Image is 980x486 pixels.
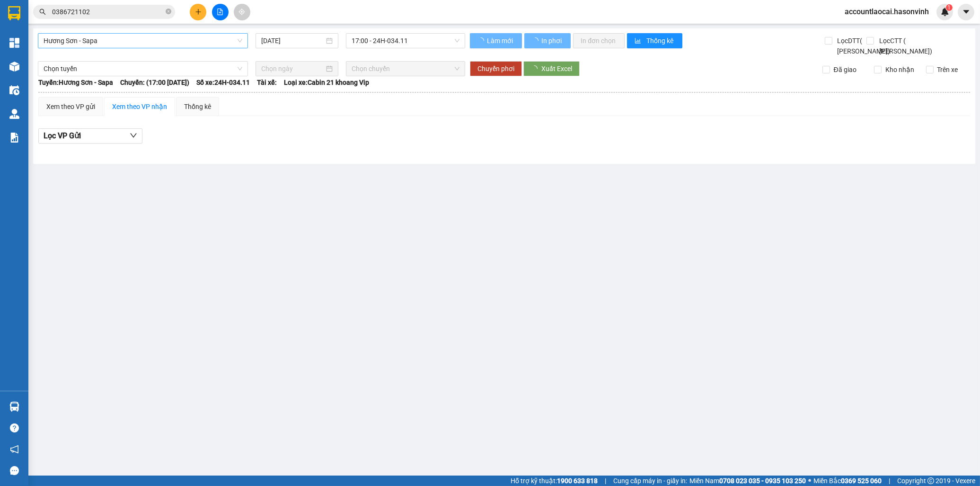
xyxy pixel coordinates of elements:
[190,4,206,20] button: plus
[934,64,962,75] span: Trên xe
[573,33,625,48] button: In đơn chọn
[284,77,369,88] span: Loại xe: Cabin 21 khoang Vip
[808,479,811,483] span: ⚪️
[130,132,137,139] span: down
[487,36,514,46] span: Làm mới
[8,6,20,20] img: logo-vxr
[532,37,540,44] span: loading
[352,62,459,76] span: Chọn chuyến
[46,101,95,112] div: Xem theo VP gửi
[470,61,522,76] button: Chuyển phơi
[962,8,971,16] span: caret-down
[635,37,643,45] span: bar-chart
[44,130,81,142] span: Lọc VP Gửi
[52,7,164,17] input: Tìm tên, số ĐT hoặc mã đơn
[238,9,245,15] span: aim
[195,9,202,15] span: plus
[10,466,19,475] span: message
[9,402,19,412] img: warehouse-icon
[9,85,19,95] img: warehouse-icon
[9,62,19,72] img: warehouse-icon
[941,8,949,16] img: icon-new-feature
[477,37,486,44] span: loading
[217,9,223,15] span: file-add
[166,8,171,17] span: close-circle
[38,79,113,86] b: Tuyến: Hương Sơn - Sapa
[511,476,598,486] span: Hỗ trợ kỹ thuật:
[234,4,250,20] button: aim
[605,476,606,486] span: |
[646,36,675,46] span: Thống kê
[470,33,522,48] button: Làm mới
[10,423,19,432] span: question-circle
[261,63,325,74] input: Chọn ngày
[523,61,580,76] button: Xuất Excel
[837,6,936,18] span: accountlaocai.hasonvinh
[613,476,687,486] span: Cung cấp máy in - giấy in:
[44,62,242,76] span: Chọn tuyến
[947,4,951,11] span: 1
[112,101,167,112] div: Xem theo VP nhận
[927,477,934,484] span: copyright
[834,36,892,56] span: Lọc DTT( [PERSON_NAME])
[627,33,682,48] button: bar-chartThống kê
[196,77,250,88] span: Số xe: 24H-034.11
[44,34,242,48] span: Hương Sơn - Sapa
[882,64,918,75] span: Kho nhận
[212,4,229,20] button: file-add
[719,477,806,485] strong: 0708 023 035 - 0935 103 250
[541,36,563,46] span: In phơi
[830,64,860,75] span: Đã giao
[9,133,19,143] img: solution-icon
[557,477,598,485] strong: 1900 633 818
[958,4,974,20] button: caret-down
[946,4,953,11] sup: 1
[352,34,459,48] span: 17:00 - 24H-034.11
[184,101,211,112] div: Thống kê
[257,77,277,88] span: Tài xế:
[39,9,46,15] span: search
[689,476,806,486] span: Miền Nam
[813,476,882,486] span: Miền Bắc
[166,9,171,14] span: close-circle
[524,33,571,48] button: In phơi
[875,36,934,56] span: Lọc CTT ( [PERSON_NAME])
[889,476,890,486] span: |
[10,445,19,454] span: notification
[120,77,189,88] span: Chuyến: (17:00 [DATE])
[9,109,19,119] img: warehouse-icon
[261,36,325,46] input: 13/08/2025
[841,477,882,485] strong: 0369 525 060
[9,38,19,48] img: dashboard-icon
[38,128,142,144] button: Lọc VP Gửi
